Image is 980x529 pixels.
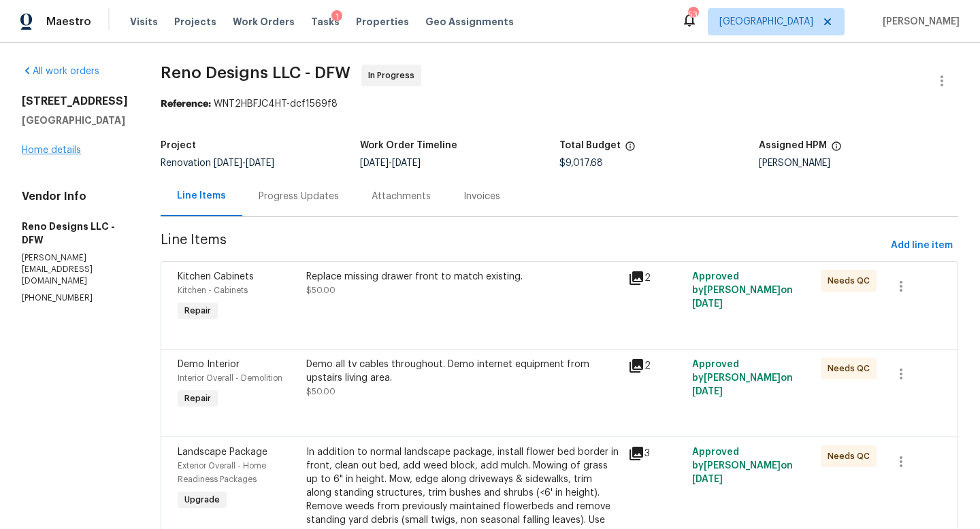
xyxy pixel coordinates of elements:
[174,15,216,29] span: Projects
[831,141,842,158] span: The hpm assigned to this work order.
[368,69,420,82] span: In Progress
[692,272,793,309] span: Approved by [PERSON_NAME] on
[628,358,684,374] div: 2
[372,190,431,203] div: Attachments
[22,114,128,127] h5: [GEOGRAPHIC_DATA]
[178,360,240,369] span: Demo Interior
[178,272,254,281] span: Kitchen Cabinets
[178,374,282,382] span: Interior Overall - Demolition
[559,141,621,150] h5: Total Budget
[22,146,81,155] a: Home details
[628,445,684,462] div: 3
[891,237,953,254] span: Add line item
[356,15,409,29] span: Properties
[214,158,274,168] span: -
[22,220,128,247] h5: Reno Designs LLC - DFW
[179,392,216,405] span: Repair
[828,449,875,463] span: Needs QC
[692,475,723,484] span: [DATE]
[759,158,958,168] div: [PERSON_NAME]
[828,362,875,375] span: Needs QC
[360,141,457,150] h5: Work Order Timeline
[177,189,226,203] div: Line Items
[306,270,620,284] div: Replace missing drawer front to match existing.
[392,158,421,168] span: [DATE]
[360,158,421,168] span: -
[885,233,958,258] button: Add line item
[161,141,196,150] h5: Project
[233,15,295,29] span: Work Orders
[246,158,274,168] span: [DATE]
[178,462,266,483] span: Exterior Overall - Home Readiness Packages
[161,99,211,109] b: Reference:
[161,158,274,168] span: Renovation
[306,388,336,396] span: $50.00
[178,286,248,294] span: Kitchen - Cabinets
[828,274,875,288] span: Needs QC
[360,158,389,168] span: [DATE]
[692,299,723,309] span: [DATE]
[22,67,99,76] a: All work orders
[22,252,128,287] p: [PERSON_NAME][EMAIL_ADDRESS][DOMAIN_NAME]
[759,141,827,150] h5: Assigned HPM
[161,65,350,81] span: Reno Designs LLC - DFW
[259,190,339,203] div: Progress Updates
[130,15,158,29] span: Visits
[331,10,342,24] div: 1
[179,493,225,507] span: Upgrade
[692,387,723,396] span: [DATE]
[692,447,793,484] span: Approved by [PERSON_NAME] on
[161,97,958,111] div: WNT2HBFJC4HT-dcf1569f8
[877,15,960,29] span: [PERSON_NAME]
[306,286,336,294] span: $50.00
[625,141,636,158] span: The total cost of line items that have been proposed by Opendoor. This sum includes line items th...
[161,233,885,258] span: Line Items
[692,360,793,396] span: Approved by [PERSON_NAME] on
[179,304,216,318] span: Repair
[688,8,698,22] div: 53
[22,95,128,108] h2: [STREET_ADDRESS]
[178,447,267,457] span: Landscape Package
[719,15,813,29] span: [GEOGRAPHIC_DATA]
[628,270,684,286] div: 2
[311,17,340,27] span: Tasks
[306,358,620,385] div: Demo all tv cables throughout. Demo internet equipment from upstairs living area.
[425,15,514,29] span: Geo Assignments
[463,190,500,203] div: Invoices
[22,292,128,304] p: [PHONE_NUMBER]
[559,158,603,168] span: $9,017.68
[46,15,91,29] span: Maestro
[22,190,128,203] h4: Vendor Info
[214,158,242,168] span: [DATE]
